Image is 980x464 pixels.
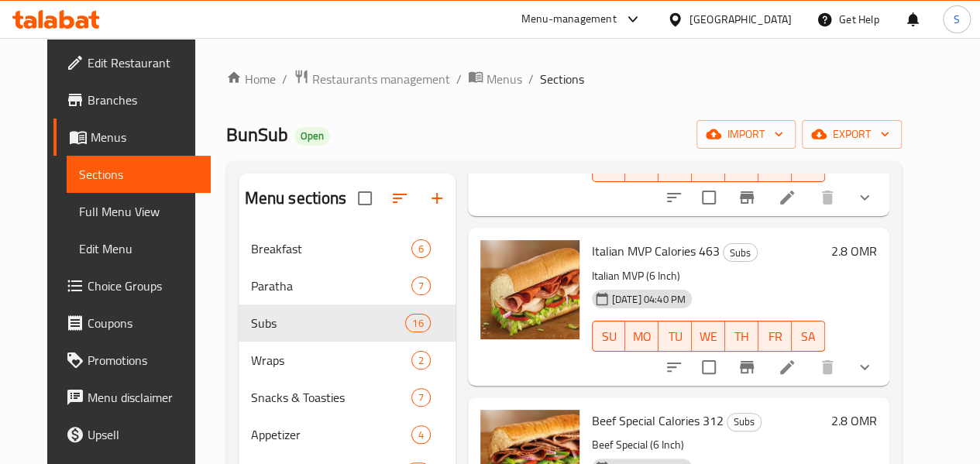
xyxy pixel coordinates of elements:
p: Beef Special (6 Inch) [592,435,825,455]
a: Menus [468,69,522,89]
div: Subs16 [239,304,456,342]
div: Paratha7 [239,267,456,304]
span: Subs [727,413,761,431]
span: BunSub [226,117,288,152]
div: Snacks & Toasties [251,388,411,407]
span: MO [631,325,652,348]
button: Branch-specific-item [728,179,765,216]
p: Italian MVP (6 Inch) [592,266,825,286]
span: import [709,125,783,144]
div: items [411,239,431,258]
span: Choice Groups [88,277,198,295]
span: Sections [540,70,584,88]
button: export [802,120,902,149]
div: Paratha [251,277,411,295]
span: Promotions [88,351,198,369]
a: Edit Restaurant [53,44,211,81]
a: Edit menu item [778,188,796,207]
span: Upsell [88,425,198,444]
button: show more [846,179,883,216]
span: 6 [412,242,430,256]
svg: Show Choices [855,358,874,376]
span: Subs [251,314,406,332]
a: Restaurants management [294,69,450,89]
a: Full Menu View [67,193,211,230]
span: MO [631,156,652,178]
h2: Menu sections [245,187,347,210]
span: Full Menu View [79,202,198,221]
span: Edit Restaurant [88,53,198,72]
span: Subs [724,244,757,262]
span: SU [599,325,620,348]
svg: Show Choices [855,188,874,207]
div: items [411,388,431,407]
div: [GEOGRAPHIC_DATA] [689,11,792,28]
a: Choice Groups [53,267,211,304]
img: Italian MVP Calories 463 [480,240,579,339]
a: Menus [53,119,211,156]
li: / [282,70,287,88]
button: TU [658,321,692,352]
div: Snacks & Toasties7 [239,379,456,416]
a: Branches [53,81,211,119]
button: delete [809,179,846,216]
span: Restaurants management [312,70,450,88]
span: Italian MVP Calories 463 [592,239,720,263]
button: TH [725,321,758,352]
a: Coupons [53,304,211,342]
button: sort-choices [655,179,693,216]
span: SU [599,156,620,178]
span: Menus [91,128,198,146]
div: Subs [727,413,762,431]
span: TU [665,325,686,348]
span: 7 [412,279,430,294]
div: Appetizer4 [239,416,456,453]
span: Sections [79,165,198,184]
span: Select to update [693,181,725,214]
span: Open [294,129,330,143]
div: Breakfast [251,239,411,258]
button: sort-choices [655,349,693,386]
li: / [528,70,534,88]
span: Menus [487,70,522,88]
a: Home [226,70,276,88]
span: Sort sections [381,180,418,217]
span: SA [798,156,819,178]
a: Upsell [53,416,211,453]
span: TH [731,156,752,178]
span: Select all sections [349,182,381,215]
div: items [411,351,431,369]
a: Edit Menu [67,230,211,267]
span: Edit Menu [79,239,198,258]
a: Menu disclaimer [53,379,211,416]
button: Branch-specific-item [728,349,765,386]
div: Wraps2 [239,342,456,379]
span: 16 [406,316,429,331]
button: WE [692,321,725,352]
h6: 2.8 OMR [831,410,877,431]
div: Subs [723,243,758,262]
button: Add section [418,180,456,217]
button: delete [809,349,846,386]
span: Wraps [251,351,411,369]
button: SU [592,321,626,352]
button: show more [846,349,883,386]
span: WE [698,156,719,178]
button: FR [758,321,792,352]
a: Promotions [53,342,211,379]
span: Menu disclaimer [88,388,198,407]
span: 7 [412,390,430,405]
div: items [405,314,430,332]
h6: 2.8 OMR [831,240,877,262]
a: Sections [67,156,211,193]
span: 2 [412,353,430,368]
span: WE [698,325,719,348]
span: FR [765,156,786,178]
li: / [456,70,462,88]
div: items [411,277,431,295]
nav: breadcrumb [226,69,902,89]
span: Coupons [88,314,198,332]
button: MO [625,321,658,352]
